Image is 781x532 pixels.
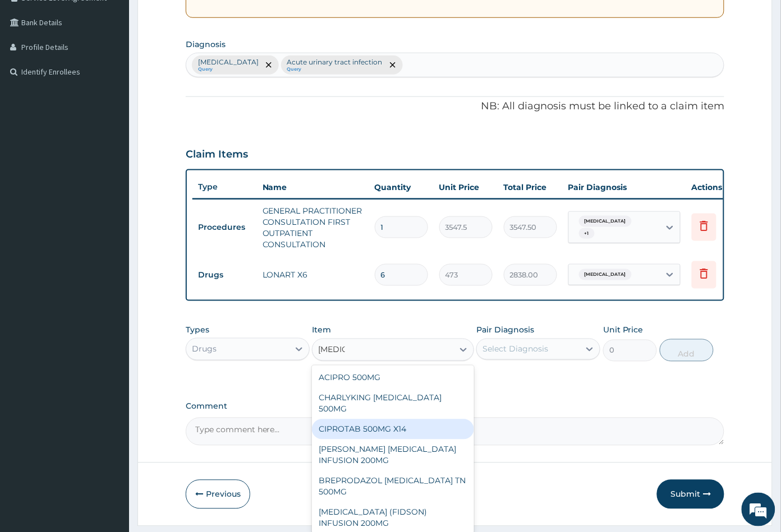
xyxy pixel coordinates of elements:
[603,325,644,336] label: Unit Price
[198,58,259,67] p: [MEDICAL_DATA]
[192,177,257,197] th: Type
[186,99,725,114] p: NB: All diagnosis must be linked to a claim item
[312,368,474,388] div: ACIPRO 500MG
[579,216,632,227] span: [MEDICAL_DATA]
[476,325,534,336] label: Pair Diagnosis
[287,67,383,72] small: Query
[312,325,331,336] label: Item
[312,471,474,502] div: BREPRODAZOL [MEDICAL_DATA] TN 500MG
[264,60,274,70] span: remove selection option
[369,176,434,198] th: Quantity
[257,200,369,256] td: GENERAL PRACTITIONER CONSULTATION FIRST OUTPATIENT CONSULTATION
[65,141,155,255] span: We're online!
[21,56,45,84] img: d_794563401_company_1708531726252_794563401
[579,269,632,280] span: [MEDICAL_DATA]
[192,265,257,285] td: Drugs
[186,149,248,161] h3: Claim Items
[312,388,474,419] div: CHARLYKING [MEDICAL_DATA] 500MG
[257,176,369,198] th: Name
[186,39,226,50] label: Diagnosis
[186,480,250,509] button: Previous
[434,176,498,198] th: Unit Price
[388,60,398,70] span: remove selection option
[6,306,214,345] textarea: Type your message and hit 'Enter'
[563,176,686,198] th: Pair Diagnosis
[192,344,217,355] div: Drugs
[192,217,257,238] td: Procedures
[660,339,714,362] button: Add
[498,176,563,198] th: Total Price
[257,263,369,286] td: LONART X6
[579,228,595,239] span: + 1
[186,402,725,411] label: Comment
[657,480,724,509] button: Submit
[186,326,209,335] label: Types
[686,176,742,198] th: Actions
[312,440,474,471] div: [PERSON_NAME] [MEDICAL_DATA] INFUSION 200MG
[312,419,474,440] div: CIPROTAB 500MG X14
[58,63,189,77] div: Chat with us now
[483,344,548,355] div: Select Diagnosis
[198,67,259,72] small: Query
[184,6,211,33] div: Minimize live chat window
[287,58,383,67] p: Acute urinary tract infection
